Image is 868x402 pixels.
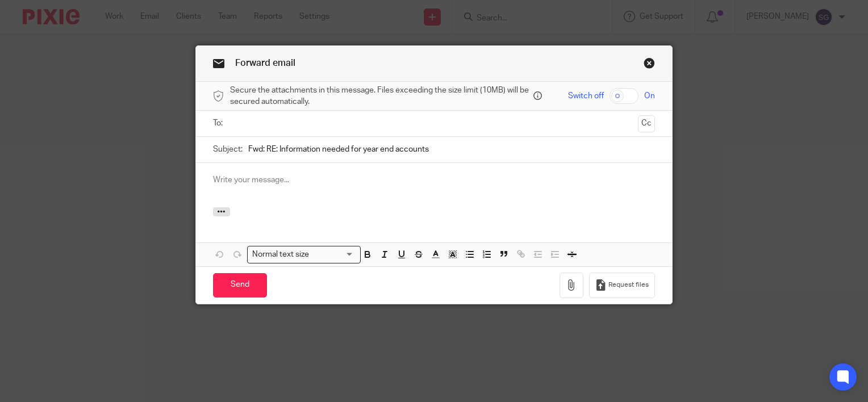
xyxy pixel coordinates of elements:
[589,273,655,298] button: Request files
[568,90,604,102] span: Switch off
[213,118,226,129] label: To:
[250,249,312,261] span: Normal text size
[313,249,354,261] input: Search for option
[638,115,655,132] button: Cc
[235,58,295,68] span: Forward email
[247,246,361,263] div: Search for option
[213,144,243,155] label: Subject:
[608,280,649,290] span: Request files
[644,90,655,102] span: On
[213,273,267,298] input: Send
[230,85,531,108] span: Secure the attachments in this message. Files exceeding the size limit (10MB) will be secured aut...
[644,57,655,73] a: Close this dialog window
